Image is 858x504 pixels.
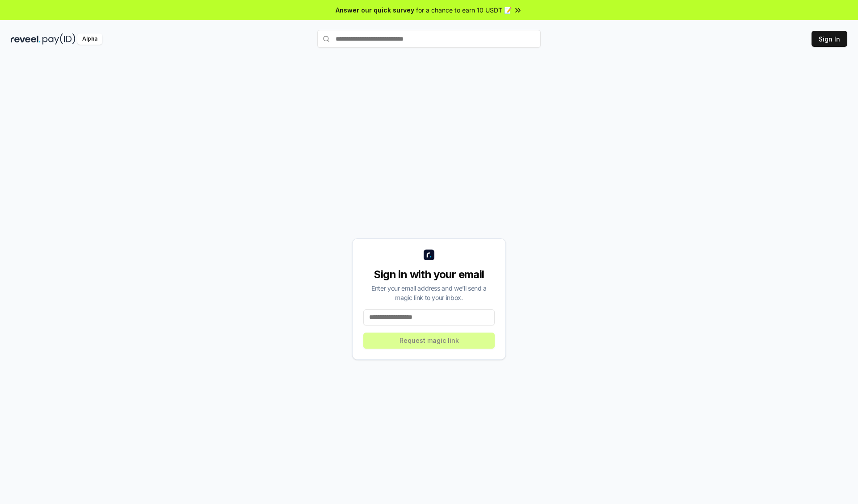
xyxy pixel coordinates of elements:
img: reveel_dark [11,33,41,45]
div: Alpha [77,33,102,45]
img: pay_id [42,33,76,45]
span: for a chance to earn 10 USDT 📝 [416,5,512,15]
div: Enter your email address and we’ll send a magic link to your inbox. [363,283,495,302]
div: Sign in with your email [363,267,495,282]
img: logo_small [424,250,434,260]
button: Sign In [812,31,847,47]
span: Answer our quick survey [336,5,414,15]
